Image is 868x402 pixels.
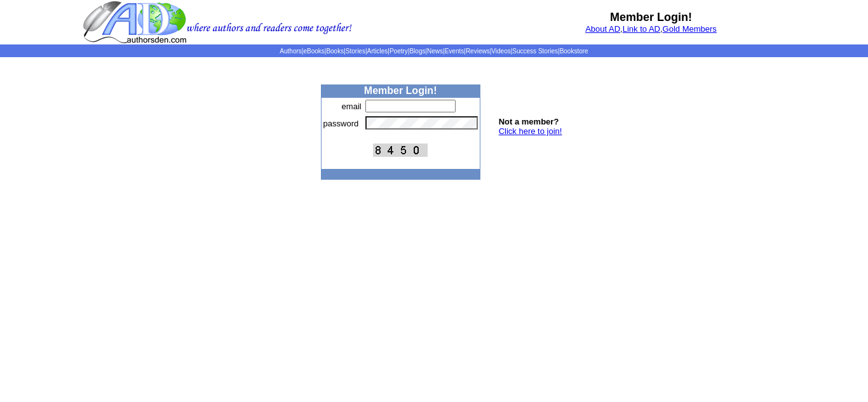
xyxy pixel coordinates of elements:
[427,48,443,55] a: News
[623,24,660,34] a: Link to AD
[445,48,465,55] a: Events
[280,48,588,55] span: | | | | | | | | | | | |
[323,119,359,128] font: password
[466,48,490,55] a: Reviews
[303,48,324,55] a: eBooks
[342,102,362,111] font: email
[367,48,388,55] a: Articles
[280,48,301,55] a: Authors
[499,117,559,126] b: Not a member?
[610,11,692,23] b: Member Login!
[326,48,344,55] a: Books
[346,48,365,55] a: Stories
[585,24,620,34] a: About AD
[364,85,437,96] b: Member Login!
[491,48,510,55] a: Videos
[585,24,717,34] font: , ,
[390,48,408,55] a: Poetry
[560,48,588,55] a: Bookstore
[409,48,425,55] a: Blogs
[512,48,558,55] a: Success Stories
[373,144,428,157] img: This Is CAPTCHA Image
[663,24,717,34] a: Gold Members
[499,126,562,136] a: Click here to join!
